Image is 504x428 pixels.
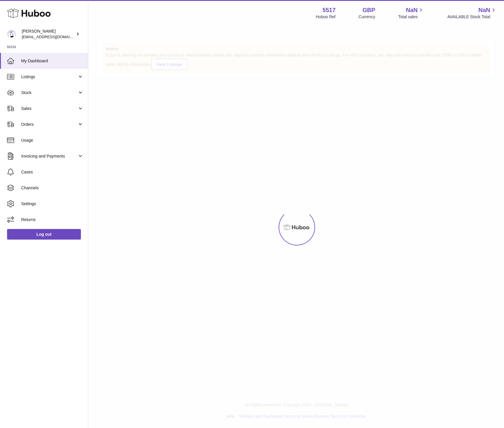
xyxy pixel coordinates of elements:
span: NaN [478,6,490,14]
div: Currency [359,14,375,20]
span: Total sales [398,14,424,20]
img: alessiavanzwolle@hotmail.com [7,30,16,39]
span: Cases [21,169,84,175]
span: Channels [21,185,84,191]
div: [PERSON_NAME] [22,29,75,40]
span: Listings [21,74,77,80]
span: Returns [21,217,84,223]
span: [EMAIL_ADDRESS][DOMAIN_NAME] [22,34,87,39]
span: Sales [21,106,77,111]
div: Huboo Ref [316,14,336,20]
a: NaN AVAILABLE Stock Total [447,6,497,20]
span: AVAILABLE Stock Total [447,14,497,20]
span: Usage [21,138,84,143]
span: Orders [21,122,77,127]
span: NaN [406,6,417,14]
a: Log out [7,229,81,240]
a: NaN Total sales [398,6,424,20]
span: Invoicing and Payments [21,153,77,159]
strong: 5517 [322,6,336,14]
span: My Dashboard [21,58,84,64]
span: Stock [21,90,77,96]
span: Settings [21,201,84,207]
strong: GBP [362,6,375,14]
